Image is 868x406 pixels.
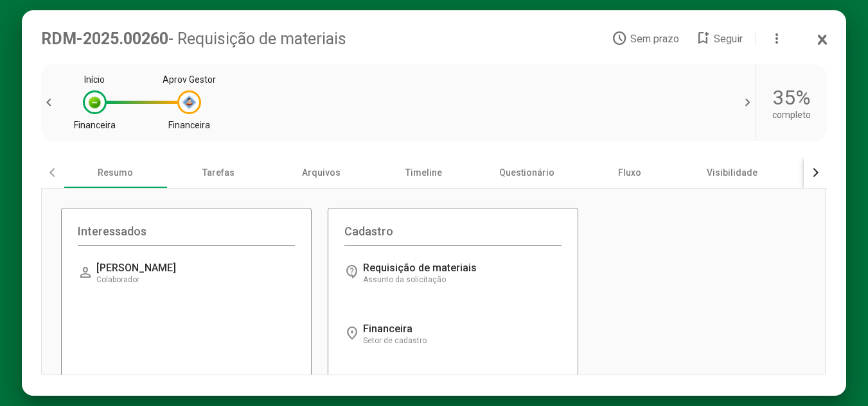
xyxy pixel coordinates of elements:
div: Resumo [64,157,167,188]
div: Financeira [168,120,210,130]
div: Questionário [475,157,578,188]
div: Tarefas [167,157,270,188]
div: Timeline [373,157,475,188]
div: RDM-2025.00260 [41,30,612,48]
mat-icon: more_vert [769,31,784,46]
div: Visibilidade [681,157,784,188]
div: completo [772,110,811,120]
div: Cadastro [344,224,562,246]
span: chevron_right [736,95,756,110]
span: Seguir [714,33,743,45]
span: Sem prazo [630,33,679,45]
span: - Requisição de materiais [168,30,346,48]
span: chevron_left [41,95,60,110]
div: Fluxo [578,157,681,188]
div: 35% [772,85,811,110]
div: Financeira [74,120,116,130]
mat-icon: bookmark_add [695,31,711,46]
div: Aprov Gestor [163,74,216,85]
div: Arquivos [270,157,373,188]
mat-icon: access_time [612,31,627,46]
div: Interessados [78,224,295,246]
div: Início [84,74,105,85]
